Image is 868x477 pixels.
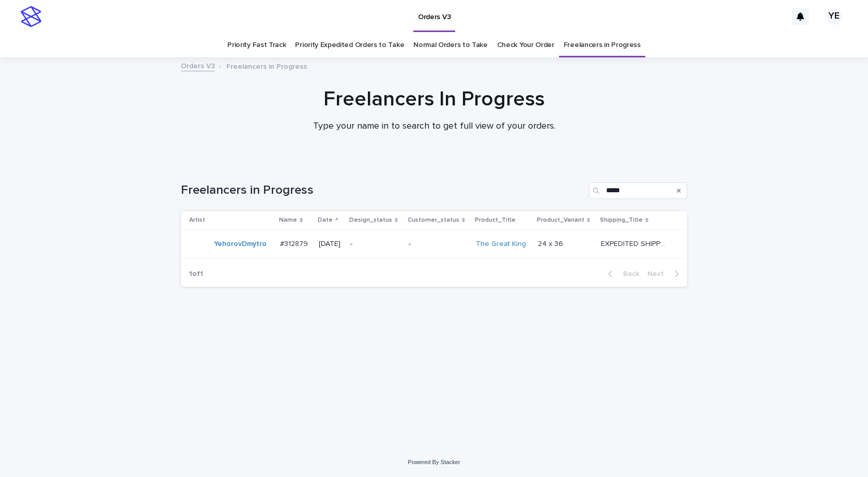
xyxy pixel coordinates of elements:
[350,240,400,249] p: -
[538,238,565,249] p: 24 x 36
[181,261,211,287] p: 1 of 1
[475,214,516,226] p: Product_Title
[181,59,215,71] a: Orders V3
[600,269,643,279] button: Back
[181,87,687,112] h1: Freelancers In Progress
[589,182,687,199] input: Search
[226,60,307,71] p: Freelancers in Progress
[647,270,670,278] span: Next
[600,214,643,226] p: Shipping_Title
[295,33,404,57] a: Priority Expedited Orders to Take
[279,214,297,226] p: Name
[181,229,687,259] tr: YehorovDmytro #312879#312879 [DATE]--The Great King 24 x 3624 x 36 EXPEDITED SHIPPING - preview i...
[227,33,286,57] a: Priority Fast Track
[349,214,392,226] p: Design_status
[537,214,584,226] p: Product_Variant
[413,33,488,57] a: Normal Orders to Take
[319,240,342,249] p: [DATE]
[476,240,526,249] a: The Great King
[497,33,554,57] a: Check Your Order
[617,270,639,278] span: Back
[318,214,333,226] p: Date
[826,8,842,25] div: YE
[280,238,310,249] p: #312879
[227,121,641,132] p: Type your name in to search to get full view of your orders.
[564,33,641,57] a: Freelancers in Progress
[21,6,41,27] img: stacker-logo-s-only.png
[181,183,585,198] h1: Freelancers in Progress
[214,240,267,249] a: YehorovDmytro
[409,240,468,249] p: -
[408,214,459,226] p: Customer_status
[189,214,205,226] p: Artist
[643,269,687,279] button: Next
[601,238,668,249] p: EXPEDITED SHIPPING - preview in 1 business day; delivery up to 5 business days after your approval.
[408,459,460,465] a: Powered By Stacker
